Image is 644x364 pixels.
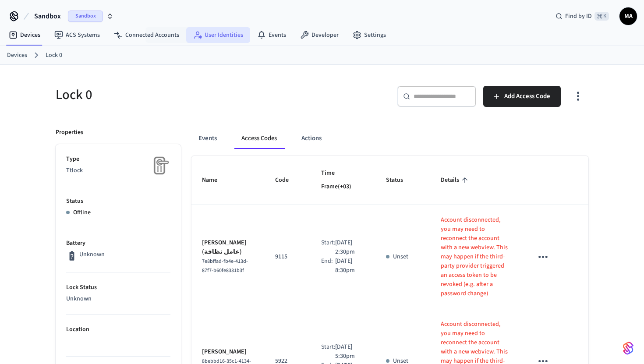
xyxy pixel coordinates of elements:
[191,128,224,149] button: Events
[321,257,336,275] div: End:
[565,12,592,21] span: Find by ID
[149,155,170,177] img: Placeholder Lock Image
[107,27,186,43] a: Connected Accounts
[2,27,47,43] a: Devices
[56,86,317,104] h5: Lock 0
[321,166,365,194] span: Time Frame(+03)
[620,8,636,24] span: MA
[7,51,27,60] a: Devices
[393,252,408,262] p: Unset
[202,173,229,187] span: Name
[66,325,170,334] p: Location
[66,239,170,248] p: Battery
[321,238,336,257] div: Start:
[66,155,170,164] p: Type
[68,11,103,22] span: Sandbox
[619,7,637,25] button: MA
[66,294,170,304] p: Unknown
[202,258,248,274] span: 7e8bffad-fb4e-413d-87f7-b60fe8331b3f
[275,252,300,262] p: 9115
[34,11,61,21] span: Sandbox
[186,27,250,43] a: User Identities
[234,128,284,149] button: Access Codes
[56,128,83,137] p: Properties
[47,27,107,43] a: ACS Systems
[191,128,588,149] div: ant example
[548,8,616,24] div: Find by ID⌘ K
[202,238,254,257] p: [PERSON_NAME] (عامل نظافة)
[335,343,364,361] p: [DATE] 5:30pm
[202,347,254,357] p: [PERSON_NAME]
[275,173,300,187] span: Code
[346,27,393,43] a: Settings
[335,257,364,275] p: [DATE] 8:30pm
[66,283,170,292] p: Lock Status
[441,216,512,298] p: Account disconnected, you may need to reconnect the account with a new webview. This may happen i...
[321,343,336,361] div: Start:
[386,173,414,187] span: Status
[335,238,364,257] p: [DATE] 2:30pm
[73,208,91,217] p: Offline
[66,336,170,346] p: —
[441,173,471,187] span: Details
[46,51,62,60] a: Lock 0
[79,250,105,259] p: Unknown
[594,12,609,21] span: ⌘ K
[293,27,346,43] a: Developer
[294,128,329,149] button: Actions
[250,27,293,43] a: Events
[483,86,561,107] button: Add Access Code
[66,166,170,175] p: Ttlock
[66,197,170,206] p: Status
[623,341,633,355] img: SeamLogoGradient.69752ec5.svg
[504,91,550,102] span: Add Access Code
